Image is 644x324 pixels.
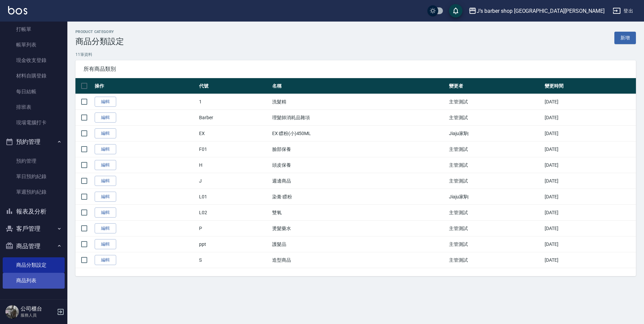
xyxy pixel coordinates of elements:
[447,141,543,157] td: 主管測試
[447,205,543,221] td: 主管測試
[3,37,65,53] a: 帳單列表
[447,252,543,268] td: 主管測試
[95,144,116,155] a: 編輯
[95,128,116,139] a: 編輯
[197,205,270,221] td: L02
[95,223,116,234] a: 編輯
[3,22,65,37] a: 打帳單
[270,221,448,236] td: 燙髮藥水
[543,78,636,94] th: 變更時間
[543,126,636,141] td: [DATE]
[75,37,124,46] h3: 商品分類設定
[3,84,65,99] a: 每日結帳
[270,141,448,157] td: 臉部保養
[270,189,448,205] td: 染膏 瞟粉
[270,78,448,94] th: 名稱
[95,112,116,123] a: 編輯
[93,78,197,94] th: 操作
[3,203,65,220] button: 報表及分析
[95,255,116,265] a: 編輯
[447,94,543,110] td: 主管測試
[75,52,636,58] p: 11 筆資料
[3,273,65,288] a: 商品列表
[543,205,636,221] td: [DATE]
[270,173,448,189] td: 週邊商品
[543,141,636,157] td: [DATE]
[447,126,543,141] td: Jiaju家駒
[3,153,65,169] a: 預約管理
[447,173,543,189] td: 主管測試
[197,221,270,236] td: P
[270,126,448,141] td: EX 瞟粉(小)450ML
[270,236,448,252] td: 護髮品
[95,239,116,250] a: 編輯
[3,257,65,273] a: 商品分類設定
[21,312,55,318] p: 服務人員
[543,189,636,205] td: [DATE]
[3,184,65,200] a: 單週預約紀錄
[95,192,116,202] a: 編輯
[95,176,116,186] a: 編輯
[270,157,448,173] td: 頭皮保養
[95,207,116,218] a: 編輯
[543,94,636,110] td: [DATE]
[270,110,448,126] td: 理髮師消耗品雜項
[75,30,124,34] h2: Product Category
[5,305,19,319] img: Person
[197,173,270,189] td: J
[21,305,55,312] h5: 公司櫃台
[543,157,636,173] td: [DATE]
[543,236,636,252] td: [DATE]
[197,78,270,94] th: 代號
[543,173,636,189] td: [DATE]
[95,160,116,170] a: 編輯
[3,115,65,130] a: 現場電腦打卡
[543,252,636,268] td: [DATE]
[270,252,448,268] td: 造型商品
[447,236,543,252] td: 主管測試
[3,220,65,237] button: 客戶管理
[447,78,543,94] th: 變更者
[8,6,27,14] img: Logo
[610,5,636,17] button: 登出
[447,157,543,173] td: 主管測試
[197,94,270,110] td: 1
[466,4,607,18] button: J’s barber shop [GEOGRAPHIC_DATA][PERSON_NAME]
[3,237,65,255] button: 商品管理
[270,205,448,221] td: 雙氧
[197,110,270,126] td: Barber
[614,32,636,44] a: 新增
[197,126,270,141] td: EX
[3,99,65,115] a: 排班表
[197,189,270,205] td: L01
[3,53,65,68] a: 現金收支登錄
[95,97,116,107] a: 編輯
[447,110,543,126] td: 主管測試
[197,157,270,173] td: H
[270,94,448,110] td: 洗髮精
[447,221,543,236] td: 主管測試
[543,221,636,236] td: [DATE]
[197,252,270,268] td: S
[543,110,636,126] td: [DATE]
[3,133,65,151] button: 預約管理
[84,66,628,72] span: 所有商品類別
[3,169,65,184] a: 單日預約紀錄
[449,4,462,18] button: save
[197,141,270,157] td: F01
[3,68,65,84] a: 材料自購登錄
[197,236,270,252] td: ppt
[477,7,605,15] div: J’s barber shop [GEOGRAPHIC_DATA][PERSON_NAME]
[447,189,543,205] td: Jiaju家駒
